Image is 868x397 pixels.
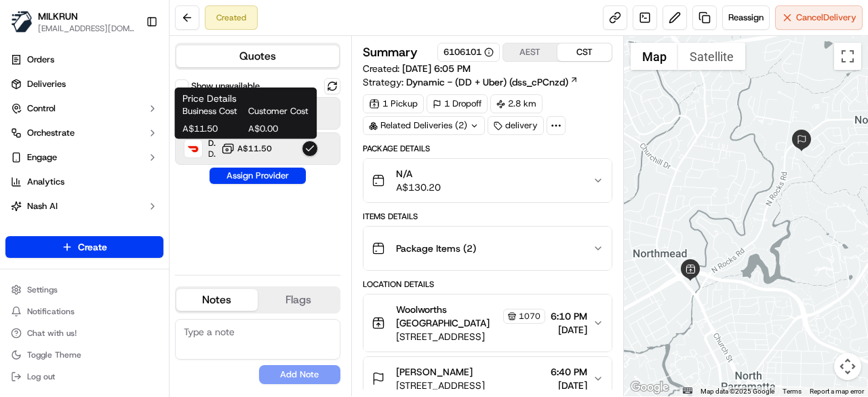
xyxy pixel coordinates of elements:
span: Orchestrate [27,127,75,139]
span: Toggle Theme [27,349,81,360]
button: MILKRUNMILKRUN[EMAIL_ADDRESS][DOMAIN_NAME] [5,5,140,38]
button: 6106101 [443,46,494,58]
button: Keyboard shortcuts [683,387,692,394]
a: Analytics [5,171,163,193]
button: Control [5,98,163,119]
button: Create [5,236,163,258]
button: Settings [5,280,163,299]
span: Notifications [27,306,75,317]
span: A$130.20 [396,181,441,194]
div: Items Details [363,211,612,222]
a: Terms (opens in new tab) [783,387,802,395]
button: Woolworths [GEOGRAPHIC_DATA]1070[STREET_ADDRESS]6:10 PM[DATE] [363,295,612,352]
a: Report a map error [810,387,864,395]
a: Deliveries [5,73,163,95]
span: Dynamic - (DD + Uber) (dss_cPCnzd) [406,75,568,89]
span: Control [27,102,56,115]
button: Orchestrate [5,122,163,144]
span: Settings [27,284,58,295]
button: Show street map [631,43,678,70]
span: [DATE] 6:05 PM [402,62,471,75]
div: Location Details [363,279,612,290]
span: [DATE] [551,379,587,392]
span: [PERSON_NAME] [396,365,473,379]
a: Product Catalog [5,220,163,242]
button: AEST [503,43,557,61]
button: Package Items (2) [363,227,612,270]
button: Map camera controls [834,353,861,380]
a: Dynamic - (DD + Uber) (dss_cPCnzd) [406,75,578,89]
span: Analytics [27,176,64,188]
span: Created: [363,62,471,75]
img: MILKRUN [11,11,33,33]
button: Assign Provider [210,168,306,184]
div: Strategy: [363,75,578,89]
h3: Summary [363,46,418,58]
button: Flags [258,289,339,311]
div: Related Deliveries (2) [363,116,485,135]
span: Cancel Delivery [796,12,856,24]
span: A$0.00 [248,123,309,135]
div: 2.8 km [490,94,542,113]
h1: Price Details [182,92,309,105]
button: MILKRUN [38,10,78,23]
span: Chat with us! [27,328,77,339]
button: N/AA$130.20 [363,159,612,202]
span: 6:40 PM [551,365,587,379]
div: 1 Dropoff [427,94,488,113]
span: [DATE] [551,323,587,337]
span: Business Cost [182,105,243,117]
button: CancelDelivery [775,5,863,30]
span: Deliveries [27,78,66,90]
span: Package Items ( 2 ) [396,242,476,255]
span: A$11.50 [182,123,243,135]
a: Orders [5,49,163,71]
span: Log out [27,371,55,382]
button: Toggle Theme [5,345,163,364]
button: Toggle fullscreen view [834,43,861,70]
span: Nash AI [27,200,58,212]
span: Orders [27,54,54,66]
button: Quotes [176,45,339,67]
span: [STREET_ADDRESS] [396,379,485,392]
button: Notes [176,289,258,311]
span: DoorDash Drive [208,138,216,149]
button: A$11.50 [221,142,272,155]
button: [EMAIL_ADDRESS][DOMAIN_NAME] [38,23,135,34]
button: Chat with us! [5,324,163,343]
button: CST [557,43,612,61]
img: Google [627,379,672,396]
span: [STREET_ADDRESS] [396,330,545,343]
span: 1070 [519,311,540,322]
button: Notifications [5,302,163,321]
span: A$11.50 [237,143,272,154]
button: Reassign [722,5,770,30]
button: Log out [5,367,163,386]
img: DoorDash Drive [184,140,202,157]
span: Dropoff ETA 37 minutes [208,149,216,159]
div: 1 Pickup [363,94,424,113]
span: Product Catalog [27,225,92,237]
span: Map data ©2025 Google [701,387,774,395]
span: Engage [27,151,57,164]
span: Reassign [728,12,764,24]
span: Create [78,240,107,254]
span: Customer Cost [248,105,309,117]
span: Woolworths [GEOGRAPHIC_DATA] [396,303,500,330]
div: delivery [488,116,544,135]
div: Package Details [363,143,612,154]
button: Show satellite imagery [678,43,745,70]
button: Engage [5,147,163,168]
label: Show unavailable [191,80,260,92]
span: N/A [396,167,441,181]
button: Nash AI [5,195,163,217]
span: 6:10 PM [551,309,587,323]
a: Open this area in Google Maps (opens a new window) [627,379,672,396]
